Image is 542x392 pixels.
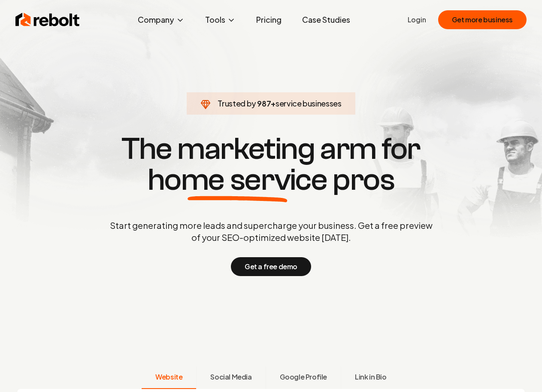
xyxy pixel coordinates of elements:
[341,367,400,389] button: Link in Bio
[276,98,342,108] span: service businesses
[196,367,265,389] button: Social Media
[280,372,327,382] span: Google Profile
[257,97,271,109] span: 987
[408,15,426,25] a: Login
[131,11,191,28] button: Company
[108,219,434,243] p: Start generating more leads and supercharge your business. Get a free preview of your SEO-optimiz...
[155,372,182,382] span: Website
[266,367,341,389] button: Google Profile
[231,257,311,276] button: Get a free demo
[249,11,288,28] a: Pricing
[355,372,387,382] span: Link in Bio
[271,98,276,108] span: +
[198,11,242,28] button: Tools
[148,164,327,195] span: home service
[15,11,80,28] img: Rebolt Logo
[142,367,196,389] button: Website
[218,98,256,108] span: Trusted by
[210,372,251,382] span: Social Media
[295,11,357,28] a: Case Studies
[438,10,527,29] button: Get more business
[65,134,477,195] h1: The marketing arm for pros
